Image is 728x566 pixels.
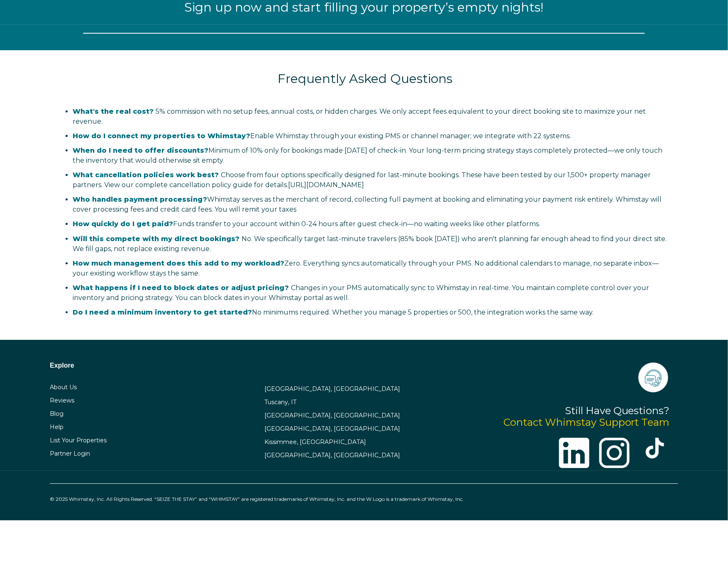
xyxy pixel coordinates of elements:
a: [GEOGRAPHIC_DATA], [GEOGRAPHIC_DATA] [265,425,401,432]
img: linkedin-logo [559,438,589,468]
strong: How quickly do I get paid? [73,220,173,228]
span: © 2025 Whimstay, Inc. All Rights Reserved. “SEIZE THE STAY” and “WHIMSTAY” are registered tradema... [50,496,464,502]
img: icons-21 [637,361,670,394]
strong: How do I connect my properties to Whimstay? [73,132,250,140]
a: [GEOGRAPHIC_DATA], [GEOGRAPHIC_DATA] [265,385,401,393]
strong: Who handles payment processing? [73,195,207,203]
a: List Your Properties [50,437,107,444]
span: 5% commission with no setup fees, annual costs, or hidden charges. We only accept fees equivalent... [73,107,646,125]
a: [GEOGRAPHIC_DATA], [GEOGRAPHIC_DATA] [265,412,401,419]
span: Choose from four options specifically designed for last-minute bookings. These have been tested b... [73,171,651,189]
span: only for bookings made [DATE] of check-in. Your long-term pricing strategy stays completely prote... [73,146,662,164]
img: instagram [599,438,630,468]
strong: Do I need a minimum inventory to get started? [73,308,252,316]
span: Enable Whimstay through your existing PMS or channel manager; we integrate with 22 systems. [73,132,571,140]
img: tik-tok [645,438,665,459]
a: About Us [50,383,77,391]
a: Contact Whimstay Support Team [503,416,670,428]
span: What cancellation policies work best? [73,171,219,179]
strong: How much management does this add to my workload? [73,259,284,267]
span: No. We specifically target last-minute travelers (85% book [DATE]) who aren't planning far enough... [73,235,667,253]
span: Minimum of 10% [208,146,263,154]
a: Vínculo https://salespage.whimstay.com/cancellation-policy-options [288,181,364,189]
span: Zero. Everything syncs automatically through your PMS. No additional calendars to manage, no sepa... [73,259,659,277]
span: Explore [50,362,74,369]
a: Kissimmee, [GEOGRAPHIC_DATA] [265,438,366,446]
strong: When do I need to offer discounts? [73,146,208,154]
span: What's the real cost? [73,107,154,115]
span: Frequently Asked Questions [278,71,452,86]
span: Will this compete with my direct bookings? [73,235,239,243]
a: Reviews [50,397,74,404]
a: [GEOGRAPHIC_DATA], [GEOGRAPHIC_DATA] [265,451,401,459]
span: Whimstay serves as the merchant of record, collecting full payment at booking and eliminating you... [73,195,662,213]
a: Partner Login [50,450,90,457]
a: Blog [50,410,64,417]
span: Funds transfer to your account within 0-24 hours after guest check-in—no waiting weeks like other... [73,220,540,228]
span: What happens if I need to block dates or adjust pricing? [73,284,289,292]
span: Changes in your PMS automatically sync to Whimstay in real-time. You maintain complete control ov... [73,284,649,302]
a: Tuscany, IT [265,398,297,406]
span: Still Have Questions? [565,405,670,417]
span: No minimums required. Whether you manage 5 properties or 500, the integration works the same way. [73,308,594,316]
a: Help [50,423,64,431]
